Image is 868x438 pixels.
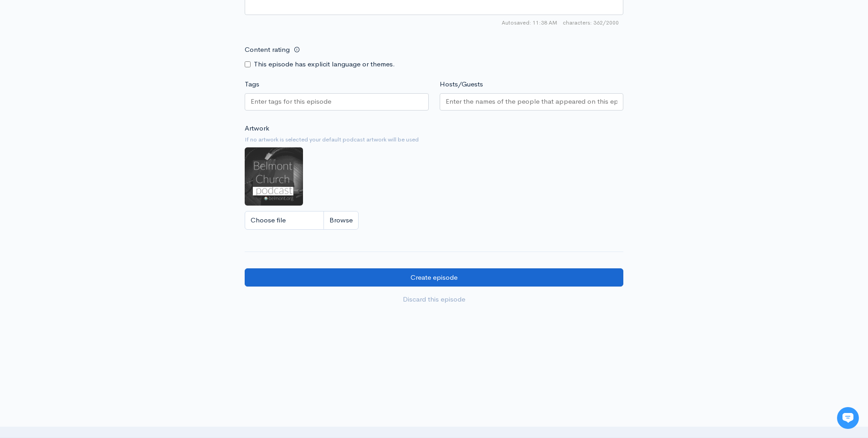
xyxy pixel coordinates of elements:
[837,407,859,429] iframe: gist-messenger-bubble-iframe
[245,135,623,144] small: If no artwork is selected your default podcast artwork will be used
[245,290,623,309] a: Discard this episode
[245,268,623,287] input: Create episode
[440,79,483,90] label: Hosts/Guests
[26,171,163,189] input: Search articles
[245,123,269,134] label: Artwork
[59,126,109,133] span: New conversation
[446,96,618,107] input: Enter the names of the people that appeared on this episode
[251,96,333,107] input: Enter tags for this episode
[12,156,170,167] p: Find an answer quickly
[14,60,169,104] h2: Just let us know if you need anything and we'll be happy to help! 🙂
[14,121,168,139] button: New conversation
[245,79,259,90] label: Tags
[14,44,169,59] h1: Hi 👋
[254,59,395,70] label: This episode has explicit language or themes.
[245,40,290,59] label: Content rating
[502,19,557,27] span: Autosaved: 11:38 AM
[563,19,619,27] span: 362/2000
